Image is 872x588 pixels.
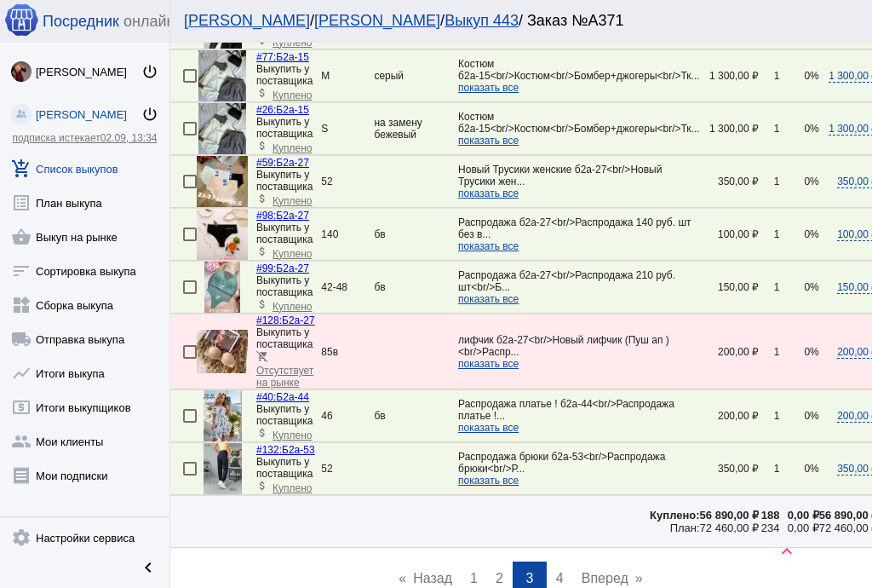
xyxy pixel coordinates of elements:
div: 1 [759,463,779,475]
app-description-cutted: лифчик б2а-27<br/>Новый лифчик (Пуш ап )<br/>Распр... [458,334,700,370]
span: 0% [804,281,818,293]
span: 3 [525,571,533,585]
div: 1 [759,410,779,422]
div: 1 [759,123,779,135]
td: бв [374,262,458,314]
a: подписка истекает02.09, 13:34 [12,132,157,144]
div: 350,00 ₽ [700,176,759,187]
mat-icon: show_chart [11,363,32,383]
span: Куплено [272,142,312,154]
img: apple-icon-60x60.png [4,3,38,37]
app-description-cutted: Распродажа б2а-27<br/>Распродажа 210 руб. шт<br/>Б... [458,269,700,305]
div: 188 [759,509,779,522]
div: / / / Заказ №А371 [184,12,841,30]
span: 0% [804,410,818,422]
span: #128: [256,314,282,326]
span: 0% [804,70,818,82]
div: 1 300,00 ₽ [700,70,759,82]
div: Выкупить у поставщика [256,326,321,350]
span: онлайн [123,13,175,31]
div: Выкупить у поставщика [256,456,321,480]
span: #99: [256,262,276,274]
span: #26: [256,104,276,116]
td: на замену бежевый [374,103,458,155]
img: 1LKsT3EGWgQX7wfoqsGmZioDyHl8-d79ca_LvK9snj2v2PEt43XFLgnr3prrbnGehnvcQlZ0kK9uuP5T0QQAhExJ.jpg [197,330,248,373]
div: План: [458,522,700,534]
a: [PERSON_NAME] [184,12,310,29]
div: [PERSON_NAME] [36,108,141,121]
a: #128:Б2а-27 [256,314,315,326]
img: O4awEp9LpKGYEZBxOm6KLRXQrA0SojuAgygPtFCRogdHmNS3bfFw-bnmtcqyXLVtOmoJu9Rw.jpg [11,61,32,82]
a: #132:Б2а-53 [256,444,315,456]
mat-icon: power_settings_new [141,63,158,80]
span: 1 [470,571,478,585]
span: 4 [556,571,564,585]
app-description-cutted: Новый Трусики женские б2а-27<br/>Новый Трусики жен... [458,164,700,199]
span: 0% [804,346,818,358]
div: 1 [759,281,779,293]
div: 42-48 [321,281,374,293]
span: показать все [458,135,519,147]
div: 46 [321,410,374,422]
img: 2V2ITPB6x7saPcTCHrcE9RywH-mqn07pIHnA-7Q4Z2k7RvGW4u_PFBf1jqNkLCBqtdnnUjPoPDHG325_bbCWMdvV.jpg [197,209,248,260]
span: показать все [458,358,519,370]
mat-icon: group [11,431,32,452]
img: m4q82SWL2gZVFPXK1cau9sxiD7F09vrg3C_52htRt5wi1MhtgoHlAiiTKB2tAv4aPBFHouJJQ8r_cSxrnk1z-4LA.jpg [197,156,248,207]
mat-icon: attach_money [256,480,268,492]
div: 1 300,00 ₽ [700,123,759,135]
div: M [321,70,374,82]
span: 0% [804,463,818,475]
div: 72 460,00 ₽ [700,522,759,534]
span: показать все [458,187,519,199]
img: community_200.png [11,104,32,124]
mat-icon: chevron_left [138,557,158,578]
span: показать все [458,82,519,94]
span: 0% [804,228,818,240]
div: 1 [759,70,779,82]
a: [PERSON_NAME] [314,12,440,29]
div: 52 [321,176,374,187]
mat-icon: settings [11,527,32,548]
div: 150,00 ₽ [700,281,759,293]
a: #40:Б2а-44 [256,391,309,403]
span: #98: [256,210,276,222]
span: 0% [804,123,818,135]
span: 2 [496,571,503,585]
div: [PERSON_NAME] [36,66,141,78]
span: Куплено [272,482,312,494]
a: #59:Б2а-27 [256,157,309,169]
div: Выкупить у поставщика [256,116,321,140]
div: 56 890,00 ₽ [700,509,759,522]
span: #132: [256,444,282,456]
mat-icon: attach_money [256,298,268,310]
span: 02.09, 13:34 [100,132,158,144]
div: 85в [321,346,374,358]
div: 100,00 ₽ [700,228,759,240]
mat-icon: attach_money [256,427,268,439]
div: 1 [759,346,779,358]
span: Куплено [272,195,312,207]
div: 200,00 ₽ [700,346,759,358]
span: Отсутствует на рынке [256,365,313,389]
div: Выкупить у поставщика [256,169,321,193]
a: #98:Б2а-27 [256,210,309,222]
div: Куплено: [458,509,700,522]
div: Выкупить у поставщика [256,274,321,298]
a: #26:Б2а-15 [256,104,309,116]
div: 200,00 ₽ [700,410,759,422]
mat-icon: attach_money [256,140,268,152]
div: S [321,123,374,135]
span: показать все [458,240,519,252]
span: Куплено [272,89,312,101]
mat-icon: remove_shopping_cart [256,350,268,362]
mat-icon: receipt [11,465,32,486]
a: Выкуп 443 [445,12,519,29]
a: #77:Б2а-15 [256,51,309,63]
div: 140 [321,228,374,240]
mat-icon: widgets [11,295,32,315]
app-description-cutted: Распродажа платье ! б2а-44<br/>Распродажа платье !... [458,398,700,434]
span: показать все [458,475,519,487]
div: 52 [321,463,374,475]
span: #59: [256,157,276,169]
mat-icon: add_shopping_cart [11,159,32,179]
